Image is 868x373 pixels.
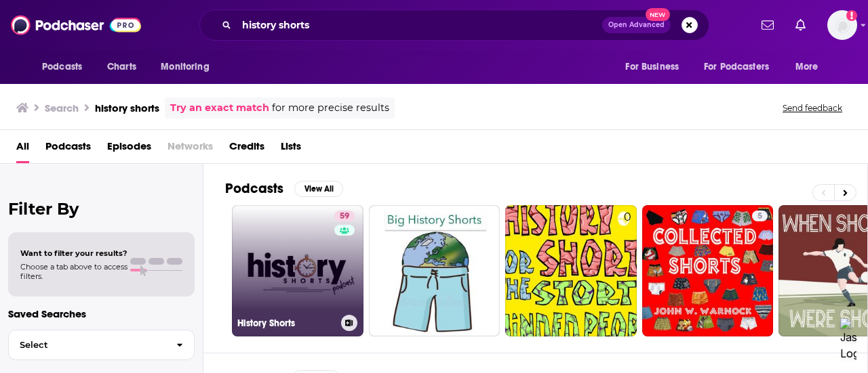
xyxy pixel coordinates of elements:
[334,211,355,221] a: 59
[98,54,144,80] a: Charts
[272,100,389,116] span: for more precise results
[795,58,818,76] span: More
[225,180,283,197] h2: Podcasts
[778,102,846,114] button: Send feedback
[625,58,679,76] span: For Business
[107,58,136,76] span: Charts
[602,17,671,33] button: Open AdvancedNew
[281,135,301,163] a: Lists
[8,307,195,320] p: Saved Searches
[42,58,82,76] span: Podcasts
[167,135,213,163] span: Networks
[20,248,127,258] span: Want to filter your results?
[232,205,363,336] a: 59History Shorts
[827,10,857,40] img: User Profile
[752,211,768,221] a: 5
[45,135,91,163] a: Podcasts
[170,100,269,116] a: Try an exact match
[8,330,195,360] button: Select
[229,135,264,163] a: Credits
[225,180,343,197] a: PodcastsView All
[340,210,349,223] span: 59
[9,341,165,349] span: Select
[95,102,159,114] h3: history shorts
[757,210,762,223] span: 5
[33,54,100,80] button: open menu
[107,135,151,163] a: Episodes
[790,14,811,37] a: Show notifications dropdown
[294,181,343,197] button: View All
[237,317,336,329] h3: History Shorts
[16,135,29,163] a: All
[846,10,857,21] svg: Add a profile image
[608,22,665,28] span: Open Advanced
[237,14,602,36] input: Search podcasts, credits, & more...
[642,205,774,336] a: 5
[45,102,79,114] h3: Search
[20,262,127,281] span: Choose a tab above to access filters.
[624,211,631,331] div: 0
[8,199,195,219] h2: Filter By
[827,10,857,40] span: Logged in as RebRoz5
[199,9,709,41] div: Search podcasts, credits, & more...
[151,54,226,80] button: open menu
[161,58,209,76] span: Monitoring
[786,54,835,80] button: open menu
[695,54,789,80] button: open menu
[616,54,696,80] button: open menu
[11,12,141,38] img: Podchaser - Follow, Share and Rate Podcasts
[704,58,769,76] span: For Podcasters
[756,14,779,37] a: Show notifications dropdown
[827,10,857,40] button: Show profile menu
[646,8,670,21] span: New
[505,205,637,336] a: 0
